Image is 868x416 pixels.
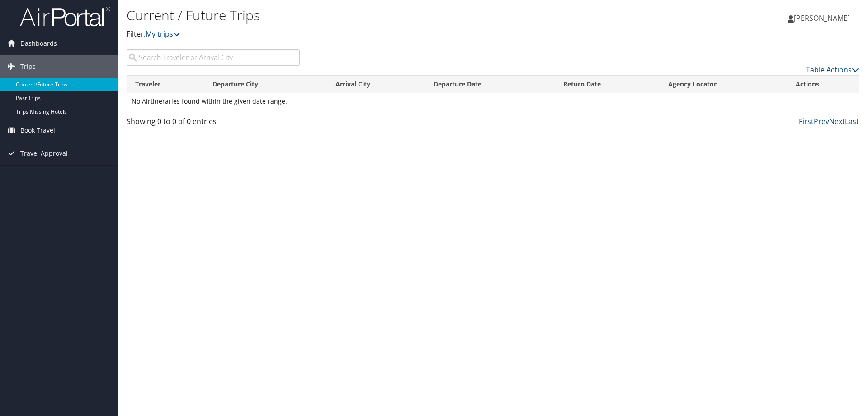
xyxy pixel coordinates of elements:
a: Next [829,116,845,126]
span: [PERSON_NAME] [794,13,850,23]
th: Agency Locator: activate to sort column ascending [660,76,788,93]
td: No Airtineraries found within the given date range. [127,93,859,110]
a: First [799,116,814,126]
a: [PERSON_NAME] [788,5,859,32]
th: Departure City: activate to sort column ascending [204,76,327,93]
th: Arrival City: activate to sort column ascending [327,76,425,93]
img: airportal-logo.png [20,6,110,27]
span: Trips [20,55,36,78]
a: My trips [146,29,180,39]
input: Search Traveler or Arrival City [127,49,300,66]
a: Last [845,116,859,126]
th: Traveler: activate to sort column ascending [127,76,204,93]
div: Showing 0 to 0 of 0 entries [127,116,300,131]
span: Dashboards [20,32,57,55]
a: Table Actions [806,65,859,75]
a: Prev [814,116,829,126]
p: Filter: [127,29,615,40]
th: Return Date: activate to sort column ascending [555,76,660,93]
span: Travel Approval [20,142,68,165]
span: Book Travel [20,119,55,142]
th: Departure Date: activate to sort column descending [425,76,555,93]
h1: Current / Future Trips [127,6,615,25]
th: Actions [788,76,859,93]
